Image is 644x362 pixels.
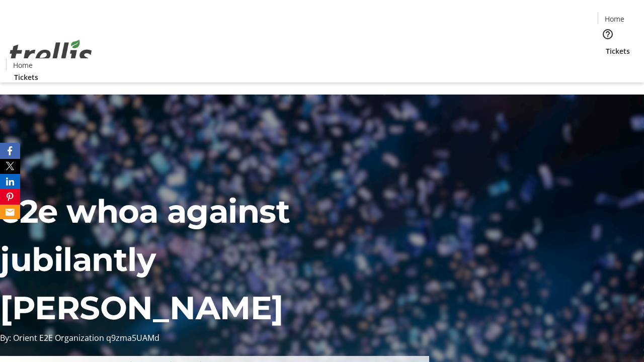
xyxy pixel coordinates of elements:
[598,24,618,44] button: Help
[6,29,96,79] img: Orient E2E Organization q9zma5UAMd's Logo
[13,60,33,70] span: Home
[598,56,618,76] button: Cart
[598,46,638,56] a: Tickets
[14,72,38,82] span: Tickets
[606,46,630,56] span: Tickets
[605,14,624,24] span: Home
[598,14,630,24] a: Home
[7,60,39,70] a: Home
[6,72,46,82] a: Tickets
